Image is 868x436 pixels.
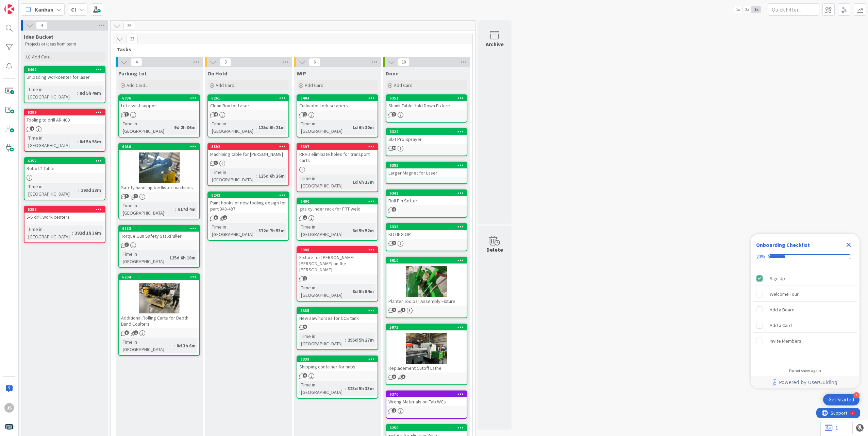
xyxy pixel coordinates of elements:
div: 6351 [386,95,467,101]
a: 1 [825,424,838,432]
div: 6404 [297,95,378,101]
div: 6352 [28,159,105,163]
div: 6183Torque Gun Safety StalkPuller [119,225,199,240]
div: 6338 [386,224,467,230]
div: 6370 [389,392,467,397]
div: Time in [GEOGRAPHIC_DATA] [121,120,171,135]
div: 6400 [297,198,378,204]
div: Machining table for [PERSON_NAME] [208,150,288,159]
div: 6050Safety handling bedlister machines [119,144,199,192]
div: 6338 [389,224,467,229]
span: 1 [303,215,307,220]
div: 6370 [386,391,467,397]
div: 293d 33m [79,186,103,194]
div: 6351Shank Table Hold Down Fixture [386,95,467,110]
div: 6404 [300,96,378,101]
span: : [256,124,257,131]
div: Planter Toolbar Assembly Fixture [386,297,467,306]
span: 9 [303,325,307,329]
div: Onboarding Checklist [756,241,810,249]
div: Do not show again [789,368,821,374]
div: 6183 [119,225,199,232]
div: Get Started [829,396,854,403]
span: : [78,186,79,194]
span: 3 [392,241,396,245]
div: 6351 [389,96,467,101]
div: 125d 6h 21m [257,124,286,131]
div: Safety handling bedlister machines [119,183,199,192]
div: 8d 5h 53m [78,138,103,145]
div: 295d 5h 27m [346,336,375,344]
div: 6370Wrong Materials on Fab WCs [386,391,467,406]
span: 8 [392,375,396,379]
div: 6336 [119,95,199,101]
span: 3 [392,112,396,116]
div: 6398Fixture for [PERSON_NAME] [PERSON_NAME] on the [PERSON_NAME] [297,247,378,274]
span: 10 [398,58,410,66]
div: 6392Machining table for [PERSON_NAME] [208,144,288,159]
span: 3 [124,112,129,116]
div: 9d 2h 36m [172,124,197,131]
span: : [72,229,73,237]
div: Open Get Started checklist, remaining modules: 4 [823,394,859,405]
div: 1d 6h 10m [351,124,375,131]
span: 3 [220,58,231,66]
div: 6397 [300,144,378,149]
div: Add a Card [770,321,792,329]
div: 6286 [28,207,105,212]
div: 6402Unloading workcenter for laser [24,67,105,81]
span: Parking Lot [118,70,147,77]
div: 6342 [389,191,467,196]
div: Sign Up is complete. [753,271,857,286]
div: 6324 [386,129,467,135]
div: Shank Table Hold Down Fixture [386,101,467,110]
span: : [350,124,351,131]
div: 6402 [28,67,105,72]
div: Larger Magnet for Laser [386,168,467,177]
div: Close Checklist [843,239,854,250]
div: 5975 [389,325,467,330]
div: 617d 4m [176,205,197,213]
div: 6234 [119,274,199,280]
span: 1 [223,215,227,220]
div: 6339Shipping container for hubs [297,356,378,371]
div: Time in [GEOGRAPHIC_DATA] [121,202,175,217]
div: 5975Replacement Cutoff Lathe [386,324,467,373]
span: 1 [303,112,307,116]
span: : [345,336,346,344]
div: Replacement Cutoff Lathe [386,364,467,373]
div: 6261Clean Box for Laser [208,95,288,110]
div: 6243 [211,193,288,198]
div: 6400 [300,199,378,204]
div: Fixture for [PERSON_NAME] [PERSON_NAME] on the [PERSON_NAME] [297,253,378,274]
div: 6385Larger Magnet for Laser [386,162,467,177]
div: 6404Cultivator fork scrapers [297,95,378,110]
span: Done [386,70,399,77]
span: WIP [297,70,306,77]
img: Visit kanbanzone.com [4,4,14,14]
div: Time in [GEOGRAPHIC_DATA] [299,284,350,299]
div: 6385 [389,163,467,168]
span: 3x [752,6,761,13]
a: Powered by UserGuiding [754,376,856,388]
div: 6286 [24,206,105,213]
div: Unloading workcenter for laser [24,73,105,81]
div: 6399 [24,109,105,115]
div: Slat Pro Sprayer [386,135,467,144]
span: 3 [124,194,129,198]
span: 1x [733,6,742,13]
div: 6335 [300,308,378,313]
div: Time in [GEOGRAPHIC_DATA] [210,223,256,238]
div: 6339 [297,356,378,362]
div: Add a Card is incomplete. [753,318,857,333]
div: JS [4,403,14,413]
span: : [256,172,257,180]
span: 6 [309,58,320,66]
span: 1 [303,276,307,280]
div: 6336Lift assist support [119,95,199,110]
span: 4 [131,58,142,66]
div: Checklist Container [751,234,859,388]
div: Time in [GEOGRAPHIC_DATA] [210,120,256,135]
div: 6324Slat Pro Sprayer [386,129,467,144]
div: Time in [GEOGRAPHIC_DATA] [299,381,345,396]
